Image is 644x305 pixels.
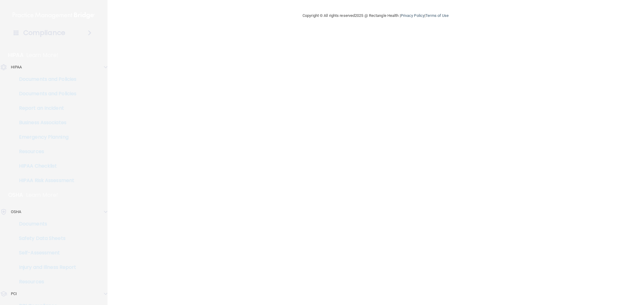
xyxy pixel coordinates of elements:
[11,290,17,297] p: PCI
[4,163,86,169] p: HIPAA Checklist
[4,178,86,184] p: HIPAA Risk Assessment
[4,279,86,285] p: Resources
[401,13,425,18] a: Privacy Policy
[4,120,86,126] p: Business Associates
[4,264,86,270] p: Injury and Illness Report
[23,29,65,37] h4: Compliance
[4,235,86,241] p: Safety Data Sheets
[265,6,486,25] div: Copyright © All rights reserved 2025 @ Rectangle Health | |
[13,9,95,21] img: PMB logo
[4,105,86,111] p: Report an Incident
[11,208,21,215] p: OSHA
[4,91,86,97] p: Documents and Policies
[4,76,86,82] p: Documents and Policies
[11,64,22,71] p: HIPAA
[27,52,59,59] p: Learn More!
[8,191,23,199] p: OSHA
[425,13,449,18] a: Terms of Use
[4,221,86,227] p: Documents
[4,149,86,155] p: Resources
[4,134,86,140] p: Emergency Planning
[8,52,24,59] p: HIPAA
[26,191,58,199] p: Learn More!
[4,250,86,256] p: Self-Assessment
